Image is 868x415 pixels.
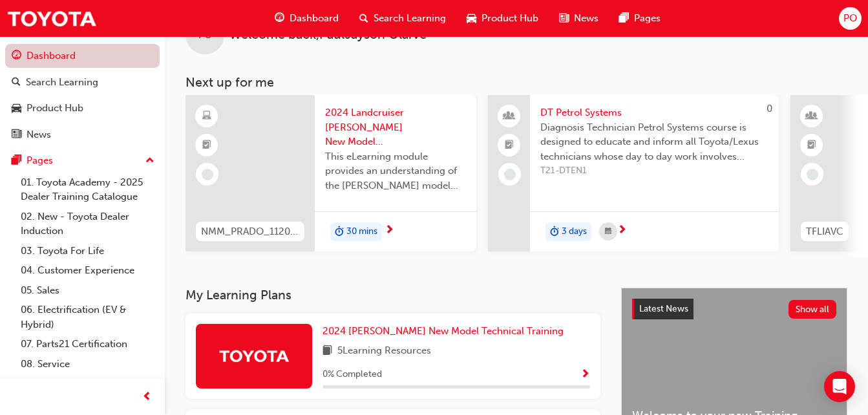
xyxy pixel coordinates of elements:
a: 06. Electrification (EV & Hybrid) [16,300,160,334]
span: next-icon [617,225,627,237]
span: Latest News [639,303,688,314]
span: Dashboard [290,11,339,26]
a: Latest NewsShow all [632,299,836,319]
span: booktick-icon [202,137,211,154]
span: NMM_PRADO_112024_MODULE_1 [201,224,299,239]
a: guage-iconDashboard [264,5,349,32]
span: This eLearning module provides an understanding of the [PERSON_NAME] model line-up and its Katash... [325,149,466,193]
span: calendar-icon [605,224,611,240]
span: car-icon [12,103,21,114]
a: 04. Customer Experience [16,261,160,281]
div: Open Intercom Messenger [824,371,855,402]
a: NMM_PRADO_112024_MODULE_12024 Landcruiser [PERSON_NAME] New Model Mechanisms - Model Outline 1Thi... [185,95,476,251]
a: 09. Technical Training [16,374,160,394]
div: Pages [26,153,53,168]
span: PO [843,11,857,26]
span: 30 mins [346,224,377,239]
span: learningRecordVerb_NONE-icon [504,169,516,180]
span: next-icon [385,225,394,237]
span: Show Progress [580,369,590,381]
span: 0 % Completed [323,367,382,382]
span: DT Petrol Systems [540,105,768,120]
h3: My Learning Plans [185,288,600,303]
a: Product Hub [5,96,160,120]
div: News [26,127,51,142]
a: pages-iconPages [609,5,671,32]
a: News [5,123,160,147]
span: learningResourceType_INSTRUCTOR_LED-icon [807,108,816,125]
span: 0 [767,103,772,114]
a: car-iconProduct Hub [456,5,549,32]
span: Product Hub [482,11,538,26]
span: TFLIAVC [806,224,843,239]
span: duration-icon [335,224,344,240]
span: guage-icon [12,50,21,62]
a: 2024 [PERSON_NAME] New Model Technical Training [323,324,569,339]
span: duration-icon [550,224,559,240]
button: DashboardSearch LearningProduct HubNews [5,41,160,149]
span: search-icon [359,10,368,27]
a: 0DT Petrol SystemsDiagnosis Technician Petrol Systems course is designed to educate and inform al... [488,95,779,251]
img: Trak [6,4,97,33]
button: Show all [789,300,837,319]
span: Diagnosis Technician Petrol Systems course is designed to educate and inform all Toyota/Lexus tec... [540,120,768,164]
span: book-icon [323,343,332,359]
button: Show Progress [580,367,590,383]
span: 5 Learning Resources [337,343,431,359]
span: Search Learning [374,11,446,26]
span: booktick-icon [505,137,514,154]
span: 2024 Landcruiser [PERSON_NAME] New Model Mechanisms - Model Outline 1 [325,105,466,149]
a: 08. Service [16,354,160,374]
span: news-icon [559,10,569,27]
a: search-iconSearch Learning [349,5,456,32]
span: car-icon [467,10,476,27]
img: Trak [218,345,290,367]
button: Pages [5,149,160,173]
a: Search Learning [5,70,160,94]
span: up-icon [145,153,154,169]
span: people-icon [505,108,514,125]
span: T21-DTEN1 [540,164,768,178]
span: learningRecordVerb_NONE-icon [202,169,213,180]
a: news-iconNews [549,5,609,32]
a: Dashboard [5,44,160,68]
span: news-icon [12,129,21,141]
span: 3 days [562,224,587,239]
span: Pages [634,11,661,26]
span: learningRecordVerb_NONE-icon [807,169,818,180]
span: guage-icon [275,10,284,27]
button: PO [839,7,862,30]
a: 01. Toyota Academy - 2025 Dealer Training Catalogue [16,173,160,207]
span: prev-icon [142,389,152,405]
a: 05. Sales [16,281,160,301]
span: pages-icon [12,155,21,167]
span: News [574,11,598,26]
span: learningResourceType_ELEARNING-icon [202,108,211,125]
h3: Next up for me [165,75,868,90]
div: Product Hub [26,101,83,116]
a: 03. Toyota For Life [16,241,160,261]
span: search-icon [12,77,21,89]
span: pages-icon [619,10,629,27]
div: Search Learning [26,75,98,90]
span: 2024 [PERSON_NAME] New Model Technical Training [323,325,564,337]
a: 02. New - Toyota Dealer Induction [16,207,160,241]
span: booktick-icon [807,137,816,154]
a: 07. Parts21 Certification [16,334,160,354]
